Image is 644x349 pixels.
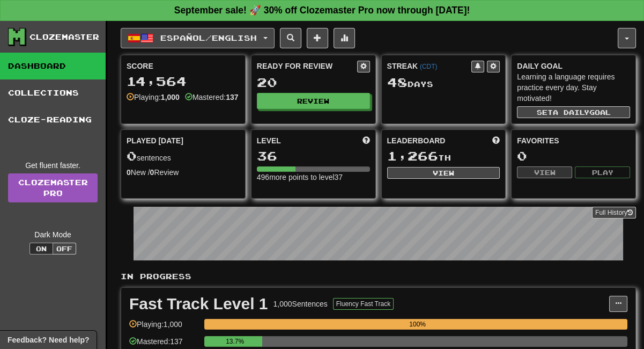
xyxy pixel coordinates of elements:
span: Leaderboard [387,135,446,146]
a: (CDT) [420,63,437,70]
div: Playing: [127,92,180,103]
span: 48 [387,75,408,90]
button: Fluency Fast Track [333,298,394,310]
div: 496 more points to level 37 [257,172,370,183]
span: 0 [127,148,137,163]
span: Español / English [160,33,257,42]
button: Seta dailygoal [517,106,630,118]
div: Get fluent faster. [8,160,98,171]
button: Review [257,93,370,109]
div: Learning a language requires practice every day. Stay motivated! [517,71,630,104]
a: ClozemasterPro [8,173,98,202]
div: Fast Track Level 1 [129,296,268,312]
button: View [387,167,500,179]
div: New / Review [127,167,240,178]
span: Played [DATE] [127,135,183,146]
span: a daily [553,108,589,116]
div: Day s [387,76,500,90]
button: Off [53,243,76,255]
button: View [517,166,572,178]
strong: 0 [150,168,154,177]
button: Play [575,166,630,178]
div: th [387,149,500,163]
div: 13.7% [208,336,262,347]
div: Streak [387,61,472,71]
div: Mastered: [185,92,239,103]
div: Score [127,61,240,71]
button: Add sentence to collection [307,28,328,48]
strong: 0 [127,168,131,177]
div: Playing: 1,000 [129,319,199,337]
p: In Progress [121,271,636,282]
span: Score more points to level up [362,135,370,146]
div: 1,000 Sentences [273,299,328,309]
button: More stats [334,28,355,48]
div: 20 [257,76,370,89]
div: Favorites [517,135,630,146]
div: Daily Goal [517,61,630,71]
div: Dark Mode [8,229,98,240]
div: 14,564 [127,75,240,88]
div: 0 [517,149,630,163]
button: Español/English [121,28,275,48]
div: 100% [208,319,627,330]
strong: September sale! 🚀 30% off Clozemaster Pro now through [DATE]! [174,5,470,16]
div: Clozemaster [29,32,99,42]
strong: 137 [226,93,238,101]
div: 36 [257,149,370,163]
span: Open feedback widget [8,335,89,345]
span: Level [257,135,281,146]
span: 1,266 [387,148,438,163]
div: Ready for Review [257,61,357,71]
span: This week in points, UTC [492,135,500,146]
strong: 1,000 [161,93,180,101]
button: Full History [592,207,636,219]
button: Search sentences [280,28,301,48]
button: On [29,243,53,255]
div: sentences [127,149,240,163]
